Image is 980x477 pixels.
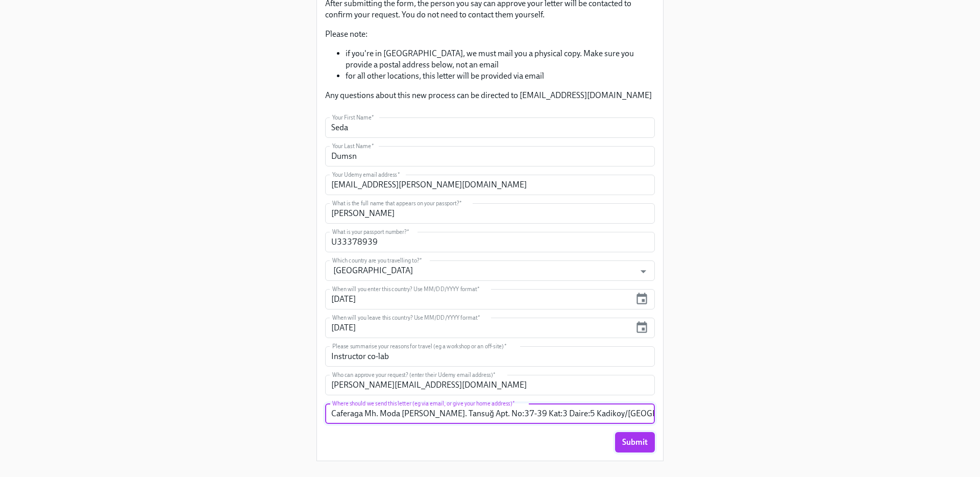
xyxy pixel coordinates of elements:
li: if you're in [GEOGRAPHIC_DATA], we must mail you a physical copy. Make sure you provide a postal ... [346,48,655,70]
li: for all other locations, this letter will be provided via email [346,70,655,82]
p: Any questions about this new process can be directed to [EMAIL_ADDRESS][DOMAIN_NAME] [325,90,655,101]
span: Submit [622,437,648,447]
p: Please note: [325,29,655,40]
button: Submit [615,432,655,452]
button: Open [635,264,651,279]
input: MM/DD/YYYY [325,318,631,338]
input: MM/DD/YYYY [325,289,631,309]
